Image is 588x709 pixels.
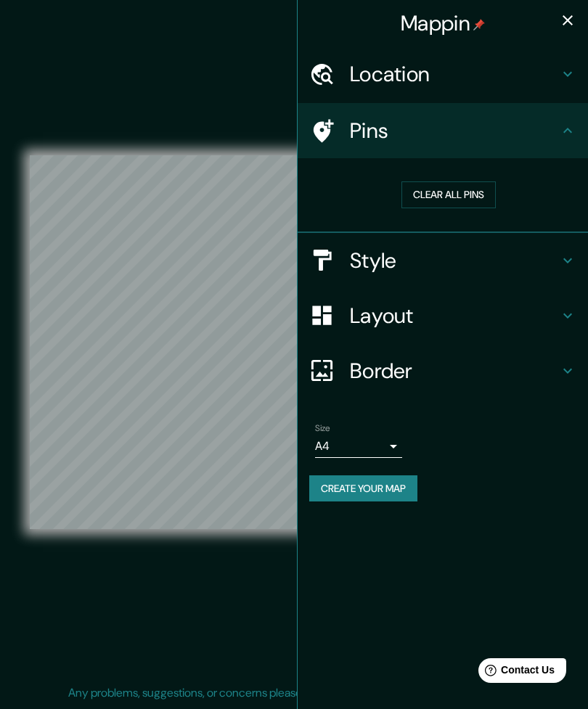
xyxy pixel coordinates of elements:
[315,435,402,458] div: A4
[315,422,330,434] label: Size
[298,233,588,288] div: Style
[350,118,559,144] h4: Pins
[68,684,515,702] p: Any problems, suggestions, or concerns please email .
[298,288,588,343] div: Layout
[350,61,559,87] h4: Location
[350,303,559,329] h4: Layout
[473,19,485,30] img: pin-icon.png
[298,103,588,158] div: Pins
[401,181,496,208] button: Clear all pins
[30,155,559,529] canvas: Map
[309,475,417,502] button: Create your map
[350,358,559,384] h4: Border
[459,652,572,693] iframe: Help widget launcher
[401,10,485,36] h4: Mappin
[350,247,559,274] h4: Style
[298,46,588,102] div: Location
[298,343,588,398] div: Border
